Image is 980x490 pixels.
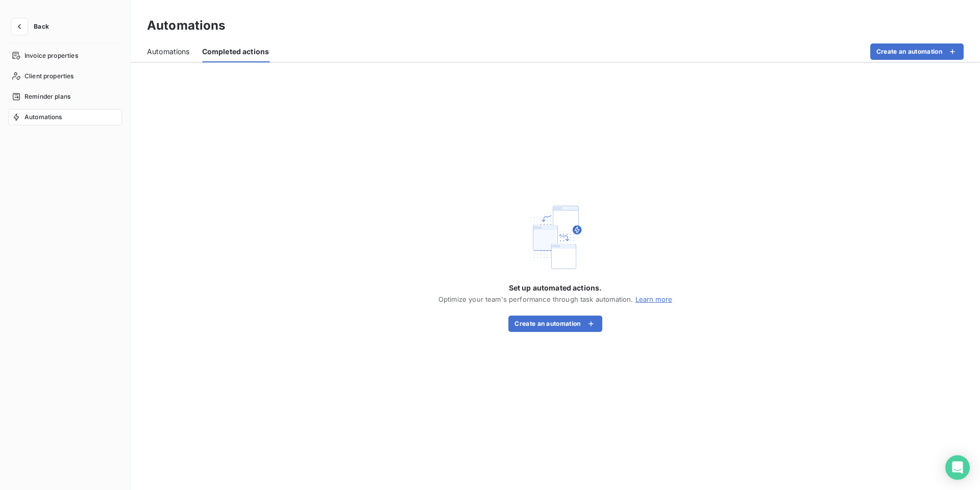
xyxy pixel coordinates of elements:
[147,16,226,35] h3: Automations
[8,48,122,64] a: Invoice properties
[8,68,122,84] a: Client properties
[24,92,70,101] span: Reminder plans
[24,113,62,122] span: Automations
[24,51,78,60] span: Invoice properties
[438,295,672,303] span: Optimize your team's performance through task automation.
[870,43,964,60] button: Create an automation
[202,47,269,57] span: Completed actions
[8,18,57,35] button: Back
[635,295,673,303] a: Learn more
[147,47,190,57] span: Automations
[34,24,49,30] span: Back
[509,283,602,293] span: Set up automated actions.
[508,316,602,332] button: Create an automation
[8,88,122,105] a: Reminder plans
[24,72,74,81] span: Client properties
[945,455,970,480] div: Open Intercom Messenger
[523,205,588,271] img: Empty state
[8,109,122,125] a: Automations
